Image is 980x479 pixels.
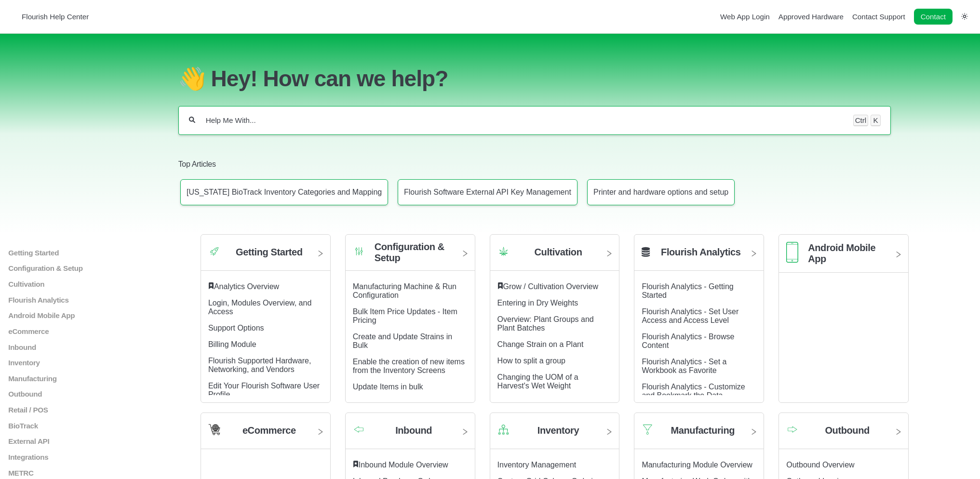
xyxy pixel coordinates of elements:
[7,406,169,414] a: Retail / POS
[353,383,423,391] a: Update Items in bulk article
[180,179,388,205] a: Article: New York BioTrack Inventory Categories and Mapping
[7,422,169,430] p: BioTrack
[497,282,612,291] div: ​
[346,242,475,271] a: Category icon Configuration & Setup
[642,424,654,436] img: Category icon
[12,10,17,23] img: Flourish Help Center Logo
[7,359,169,367] a: Inventory
[497,299,578,307] a: Entering in Dry Weights article
[490,420,619,449] a: Category icon Inventory
[671,425,735,436] h2: Manufacturing
[353,358,465,374] a: Enable the creation of new items from the Inventory Screens article
[353,425,365,433] img: Category icon
[503,282,598,291] a: Grow / Cultivation Overview article
[490,242,619,271] a: Category icon Cultivation
[208,424,220,436] img: Category icon
[7,453,169,461] a: Integrations
[497,282,503,289] svg: Featured
[720,13,770,21] a: Web App Login navigation item
[395,425,432,436] h2: Inbound
[912,10,955,24] li: Contact desktop
[535,247,582,258] h2: Cultivation
[7,437,169,445] a: External API
[642,307,738,324] a: Flourish Analytics - Set User Access and Access Level article
[825,425,869,436] h2: Outbound
[7,280,169,288] a: Cultivation
[178,159,891,170] h2: Top Articles
[779,242,908,273] a: Category icon Android Mobile App
[593,188,728,197] p: Printer and hardware options and setup
[497,357,565,365] a: How to split a group article
[914,9,953,25] a: Contact
[236,247,302,258] h2: Getting Started
[22,13,89,21] span: Flourish Help Center
[346,420,475,449] a: Category icon Inbound
[779,13,844,21] a: Approved Hardware navigation item
[208,340,256,348] a: Billing Module article
[7,296,169,304] a: Flourish Analytics
[208,245,220,257] img: Category icon
[642,461,752,469] a: Manufacturing Module Overview article
[786,242,798,263] img: Category icon
[353,282,456,299] a: Manufacturing Machine & Run Configuration article
[178,145,891,215] section: Top Articles
[661,247,740,258] h2: Flourish Analytics
[786,461,854,469] a: Outbound Overview article
[497,461,577,469] a: Inventory Management article
[634,242,764,271] a: Flourish Analytics
[12,10,89,23] a: Flourish Help Center
[353,461,359,467] svg: Featured
[642,333,734,349] a: Flourish Analytics - Browse Content article
[642,282,733,299] a: Flourish Analytics - Getting Started article
[353,461,468,469] div: ​
[7,264,169,272] a: Configuration & Setup
[208,357,311,373] a: Flourish Supported Hardware, Networking, and Vendors article
[853,115,869,126] kbd: Ctrl
[398,179,577,205] a: Article: Flourish Software External API Key Management
[208,282,323,291] div: ​
[497,373,578,390] a: Changing the UOM of a Harvest's Wet Weight article
[353,333,452,349] a: Create and Update Strains in Bulk article
[205,116,843,125] input: Help Me With...
[634,420,764,449] a: Category icon Manufacturing
[201,420,330,449] a: Category icon eCommerce
[852,13,905,21] a: Contact Support navigation item
[208,282,214,289] svg: Featured
[7,249,169,257] a: Getting Started
[961,12,968,20] a: Switch dark mode setting
[497,245,510,257] img: Category icon
[214,282,279,291] a: Analytics Overview article
[779,420,908,449] a: Category icon Outbound
[359,461,448,469] a: Inbound Module Overview article
[497,424,510,436] img: Category icon
[7,374,169,383] a: Manufacturing
[7,327,169,335] a: eCommerce
[7,468,169,477] a: METRC
[786,425,798,433] img: Category icon
[187,188,382,197] p: [US_STATE] BioTrack Inventory Categories and Mapping
[7,311,169,319] a: Android Mobile App
[537,425,579,436] h2: Inventory
[642,358,726,374] a: Flourish Analytics - Set a Workbook as Favorite article
[353,245,365,257] img: Category icon
[201,242,330,271] a: Category icon Getting Started
[242,425,296,436] h2: eCommerce
[497,315,594,332] a: Overview: Plant Groups and Plant Batches article
[497,340,584,348] a: Change Strain on a Plant article
[353,307,457,324] a: Bulk Item Price Updates - Item Pricing article
[7,390,169,398] a: Outbound
[178,66,891,92] h1: 👋 Hey! How can we help?
[587,179,735,205] a: Article: Printer and hardware options and setup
